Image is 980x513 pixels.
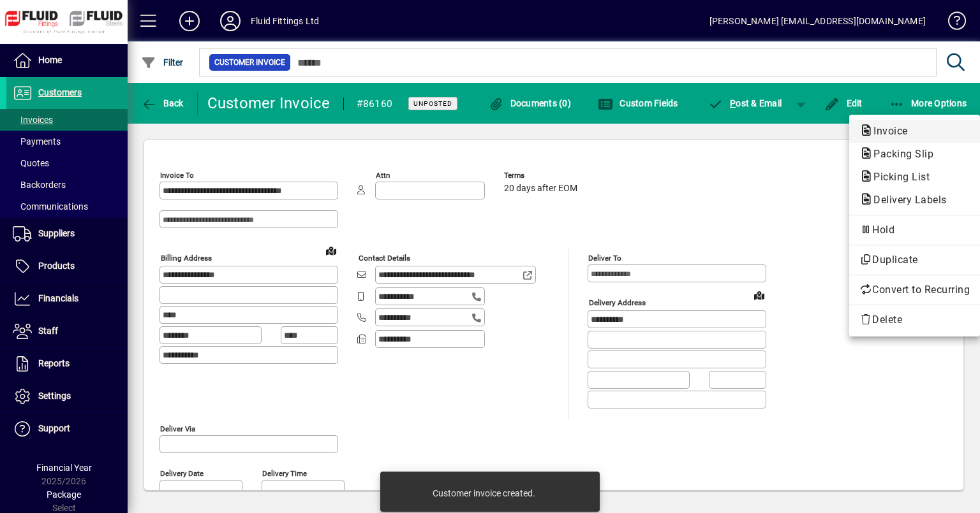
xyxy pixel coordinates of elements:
[859,125,914,137] span: Invoice
[859,194,953,206] span: Delivery Labels
[859,312,970,328] span: Delete
[859,252,970,268] span: Duplicate
[859,282,970,298] span: Convert to Recurring
[859,148,940,160] span: Packing Slip
[859,222,970,238] span: Hold
[859,171,936,183] span: Picking List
